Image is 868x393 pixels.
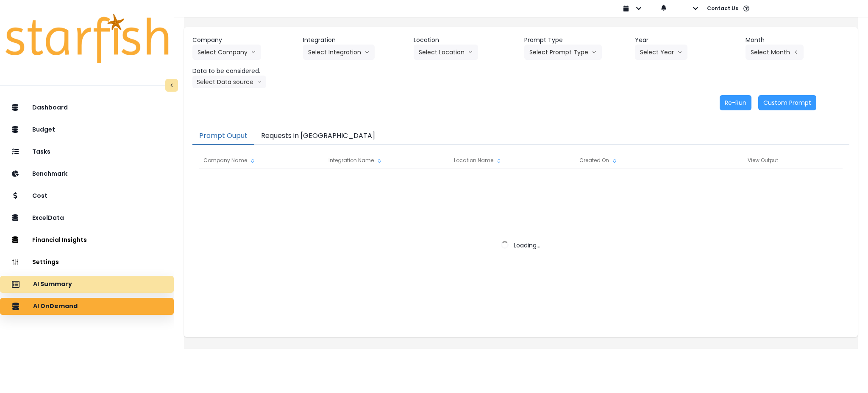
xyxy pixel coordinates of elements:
[249,157,256,164] svg: sort
[495,157,502,164] svg: sort
[192,36,296,45] header: Company
[192,45,261,60] button: Select Companyarrow down line
[611,157,618,164] svg: sort
[414,45,478,60] button: Select Locationarrow down line
[324,152,449,169] div: Integration Name
[192,76,266,88] button: Select Data sourcearrow down line
[414,36,517,45] header: Location
[635,36,739,45] header: Year
[32,126,55,133] p: Budget
[364,48,370,56] svg: arrow down line
[700,152,826,169] div: View Output
[254,127,382,145] button: Requests in [GEOGRAPHIC_DATA]
[32,170,67,177] p: Benchmark
[376,157,383,164] svg: sort
[192,127,254,145] button: Prompt Ouput
[468,48,473,56] svg: arrow down line
[32,104,68,111] p: Dashboard
[635,45,687,60] button: Select Yeararrow down line
[514,241,540,250] span: Loading...
[746,36,849,45] header: Month
[524,45,602,60] button: Select Prompt Typearrow down line
[32,214,64,222] p: ExcelData
[677,48,682,56] svg: arrow down line
[199,152,324,169] div: Company Name
[33,303,78,310] p: AI OnDemand
[251,48,256,56] svg: arrow down line
[192,67,296,76] header: Data to be considered.
[758,95,816,110] button: Custom Prompt
[258,78,262,86] svg: arrow down line
[303,36,407,45] header: Integration
[746,45,804,60] button: Select Montharrow left line
[33,281,72,288] p: AI Summary
[793,48,798,56] svg: arrow left line
[592,48,597,56] svg: arrow down line
[524,36,628,45] header: Prompt Type
[32,148,50,155] p: Tasks
[720,95,751,110] button: Re-Run
[575,152,700,169] div: Created On
[32,192,47,199] p: Cost
[450,152,575,169] div: Location Name
[303,45,375,60] button: Select Integrationarrow down line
